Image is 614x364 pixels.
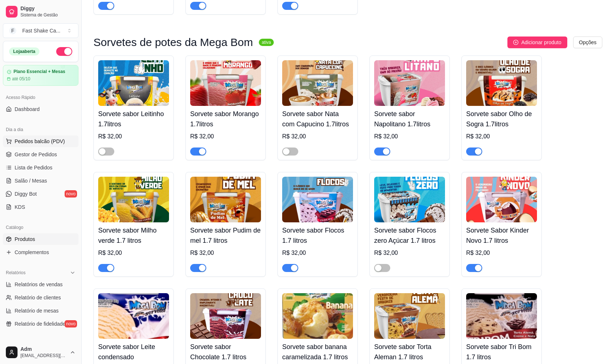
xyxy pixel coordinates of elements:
span: Gestor de Pedidos [15,151,57,158]
span: Adm [20,346,67,353]
h4: Sorvete sabor Milho verde 1.7 litros [98,225,169,246]
h4: Sorvete sabor Pudim de mel 1.7 litros [190,225,261,246]
div: R$ 32,00 [466,249,537,257]
article: Plano Essencial + Mesas [14,69,65,74]
span: Complementos [15,249,49,256]
span: Produtos [15,235,35,243]
div: R$ 32,00 [374,132,445,141]
button: Alterar Status [56,47,72,56]
span: KDS [15,203,25,211]
a: Complementos [3,246,78,258]
img: product-image [190,60,261,106]
div: R$ 32,00 [98,249,169,257]
h4: Sorvete Sabor Kinder Novo 1.7 litros [466,225,537,246]
a: Gestor de Pedidos [3,149,78,160]
a: Relatório de clientes [3,292,78,303]
div: R$ 32,00 [466,132,537,141]
h4: Sorvete sabor Olho de Sogra 1.7litros [466,109,537,129]
span: Relatórios de vendas [15,281,63,288]
img: product-image [98,293,169,339]
article: até 05/10 [12,76,30,82]
a: Produtos [3,233,78,245]
img: product-image [98,177,169,222]
span: Salão / Mesas [15,177,47,184]
span: plus-circle [513,40,518,45]
h4: Sorvete sabor Morango 1.7litros [190,109,261,129]
img: product-image [374,293,445,339]
span: Pedidos balcão (PDV) [15,138,65,145]
div: R$ 32,00 [374,249,445,257]
h4: Sorvete sabor Chocolate 1.7 litros [190,342,261,362]
span: Diggy [20,5,76,12]
h4: Sorvete sabor Flocos 1.7 litros [282,225,353,246]
img: product-image [466,60,537,106]
h4: Sorvete sabor banana caramelizada 1.7 litros [282,342,353,362]
span: Adicionar produto [521,38,561,46]
span: [EMAIL_ADDRESS][DOMAIN_NAME] [20,353,67,359]
div: Dia a dia [3,124,78,135]
div: R$ 32,00 [282,249,353,257]
button: Pedidos balcão (PDV) [3,135,78,147]
button: Select a team [3,23,78,38]
img: product-image [374,60,445,106]
img: product-image [282,60,353,106]
h4: Sorvete sabor Nata com Capucino 1.7litros [282,109,353,129]
a: Diggy Botnovo [3,188,78,200]
div: Catálogo [3,222,78,233]
span: Diggy Bot [15,190,37,198]
a: Plano Essencial + Mesasaté 05/10 [3,65,78,86]
span: Relatório de mesas [15,307,59,314]
button: Adm[EMAIL_ADDRESS][DOMAIN_NAME] [3,344,78,361]
div: R$ 32,00 [190,132,261,141]
span: Relatório de fidelidade [15,320,65,327]
img: product-image [466,293,537,339]
h4: Sorvete sabor Flocos zero Açúcar 1.7 litros [374,225,445,246]
span: Dashboard [15,106,40,113]
h4: Sorvete sabor Napolitano 1.7litros [374,109,445,129]
h4: Sorvete sabor Tri Bom 1.7 litros [466,342,537,362]
div: R$ 32,00 [190,249,261,257]
div: Acesso Rápido [3,92,78,103]
span: F [9,27,16,34]
a: DiggySistema de Gestão [3,3,78,20]
img: product-image [98,60,169,106]
span: Sistema de Gestão [20,12,76,18]
a: Dashboard [3,103,78,115]
h4: Sorvete sabor Leite condensado [98,342,169,362]
img: product-image [466,177,537,222]
span: Opções [579,38,596,46]
a: Relatórios de vendas [3,279,78,290]
img: product-image [190,293,261,339]
a: Lista de Pedidos [3,162,78,173]
span: Relatórios [6,270,26,276]
h4: Sorvete sabor Torta Aleman 1.7 litros [374,342,445,362]
div: R$ 32,00 [98,132,169,141]
div: Loja aberta [9,47,39,55]
a: KDS [3,201,78,213]
button: Opções [573,37,602,48]
div: Gerenciar [3,338,78,350]
sup: ativa [259,39,274,46]
span: Lista de Pedidos [15,164,53,171]
img: product-image [282,293,353,339]
img: product-image [282,177,353,222]
span: Relatório de clientes [15,294,61,301]
button: Adicionar produto [507,37,567,48]
a: Relatório de fidelidadenovo [3,318,78,330]
a: Relatório de mesas [3,305,78,317]
img: product-image [190,177,261,222]
div: R$ 32,00 [282,132,353,141]
h3: Sorvetes de potes da Mega Bom [93,38,253,47]
a: Salão / Mesas [3,175,78,187]
h4: Sorvete sabor Leitinho 1.7litros [98,109,169,129]
div: Fast Shake Ca ... [22,27,60,34]
img: product-image [374,177,445,222]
